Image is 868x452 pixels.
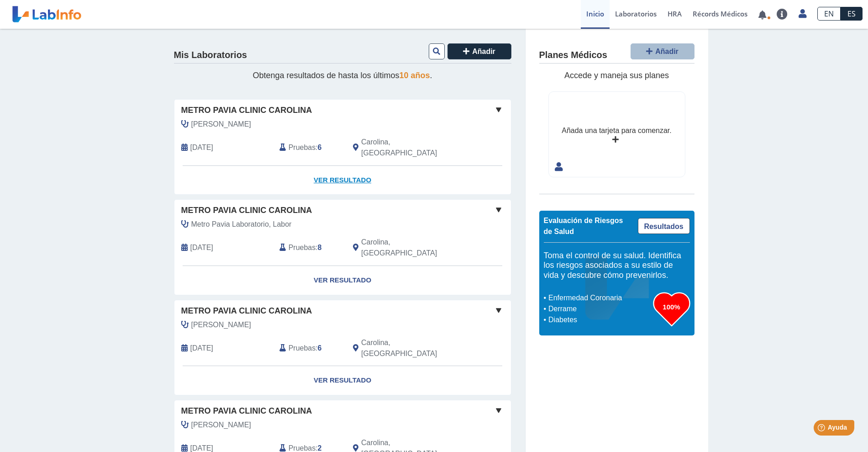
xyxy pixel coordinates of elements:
iframe: Help widget launcher [787,416,858,442]
span: Pruebas [289,242,316,253]
span: Metro Pavia Clinic Carolina [181,204,312,217]
div: : [273,237,346,259]
span: Pruebas [289,142,316,153]
span: Metro Pavia Laboratorio, Labor [191,219,292,230]
a: EN [817,7,841,21]
li: Diabetes [546,314,653,325]
span: 2025-09-12 [190,142,213,153]
a: Ver Resultado [174,366,511,395]
span: Añadir [472,48,495,55]
span: Carolina, PR [361,337,462,359]
h4: Mis Laboratorios [174,50,247,61]
div: Añada una tarjeta para comenzar. [562,125,671,136]
span: Metro Pavia Clinic Carolina [181,305,312,317]
span: Hernandez Davila, Leticia [191,319,251,330]
div: : [273,337,346,359]
span: Metro Pavia Clinic Carolina [181,405,312,417]
span: Pruebas [289,343,316,354]
div: : [273,137,346,159]
a: Resultados [638,218,690,234]
span: Metro Pavia Clinic Carolina [181,104,312,117]
b: 2 [318,444,322,452]
span: 2025-05-30 [190,343,213,354]
b: 8 [318,244,322,251]
span: Accede y maneja sus planes [564,71,669,80]
button: Añadir [631,43,694,59]
span: Evaluación de Riesgos de Salud [544,217,623,235]
h4: Planes Médicos [539,50,607,61]
span: Hernandez Davila, Leticia [191,119,251,130]
span: Hernandez Davila, Leticia [191,420,251,431]
li: Derrame [546,303,653,314]
span: Carolina, PR [361,237,462,259]
span: 10 años [400,71,430,80]
span: 2025-07-08 [190,242,213,253]
span: Obtenga resultados de hasta los últimos . [253,71,432,80]
button: Añadir [447,43,511,59]
span: Añadir [655,48,679,55]
b: 6 [318,344,322,352]
a: Ver Resultado [174,166,511,195]
span: Carolina, PR [361,137,462,159]
b: 6 [318,144,322,151]
h5: Toma el control de su salud. Identifica los riesgos asociados a su estilo de vida y descubre cómo... [544,251,690,281]
li: Enfermedad Coronaria [546,292,653,303]
h3: 100% [653,301,690,313]
a: Ver Resultado [174,266,511,295]
span: HRA [668,9,682,18]
a: ES [841,7,863,21]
